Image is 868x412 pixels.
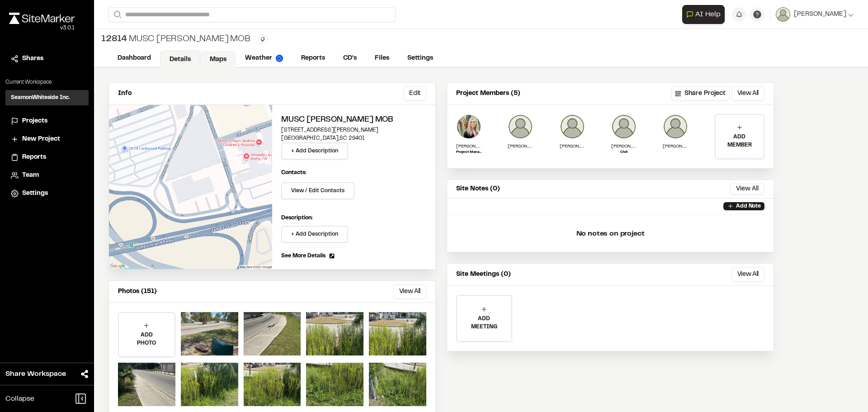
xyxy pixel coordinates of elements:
[22,116,47,126] span: Projects
[695,9,721,20] span: AI Help
[393,284,426,299] button: View All
[22,170,39,180] span: Team
[9,13,75,24] img: rebrand.png
[119,331,175,347] p: ADD PHOTO
[560,143,585,150] p: [PERSON_NAME]
[22,134,60,144] span: New Project
[22,189,48,199] span: Settings
[9,24,75,32] div: Oh geez...please don't...
[5,393,34,404] span: Collapse
[731,267,764,282] button: View All
[118,287,157,297] p: Photos (151)
[160,51,200,68] a: Details
[281,214,426,222] p: Description:
[403,86,426,101] button: Edit
[611,143,637,150] p: [PERSON_NAME]
[281,169,307,177] p: Contacts:
[258,34,268,44] button: Edit Tags
[11,134,83,144] a: New Project
[276,55,283,62] img: precipai.png
[456,150,481,155] p: Project Manager
[281,182,354,199] button: View / Edit Contacts
[456,270,511,279] p: Site Meetings (0)
[663,114,688,139] img: Jack Druckenmiller
[11,189,83,199] a: Settings
[5,78,89,86] p: Current Workspace
[716,133,764,149] p: ADD MEMBER
[281,226,348,243] button: + Add Description
[11,54,83,64] a: Shares
[682,5,728,24] div: Open AI Assistant
[281,134,426,142] p: [GEOGRAPHIC_DATA] , SC 29401
[366,50,398,67] a: Files
[682,5,725,24] button: Open AI Assistant
[456,89,520,99] p: Project Members (5)
[11,94,70,102] h3: SeamonWhiteside Inc.
[776,7,790,22] img: User
[281,126,426,134] p: [STREET_ADDRESS][PERSON_NAME]
[22,54,43,64] span: Shares
[118,89,132,99] p: Info
[108,7,125,22] button: Search
[281,114,426,126] h2: MUSC [PERSON_NAME] MOB
[560,114,585,139] img: Grant Brittingham
[508,143,533,150] p: [PERSON_NAME]
[508,114,533,139] img: Daniel Hair
[611,150,637,155] p: Civil
[456,184,500,194] p: Site Notes (0)
[398,50,442,67] a: Settings
[108,50,160,67] a: Dashboard
[456,114,481,139] img: Darby
[22,152,46,162] span: Reports
[200,51,236,68] a: Maps
[281,252,325,260] span: See More Details
[776,7,854,22] button: [PERSON_NAME]
[671,86,730,101] button: Share Project
[334,50,366,67] a: CD's
[292,50,334,67] a: Reports
[457,315,511,331] p: ADD MEETING
[456,143,481,150] p: [PERSON_NAME]
[101,33,127,46] span: 12814
[663,143,688,150] p: [PERSON_NAME]
[794,9,846,19] span: [PERSON_NAME]
[731,86,764,101] button: View All
[736,202,761,210] p: Add Note
[730,184,764,194] button: View All
[11,152,83,162] a: Reports
[101,33,250,46] div: MUSC [PERSON_NAME] MOB
[11,116,83,126] a: Projects
[611,114,637,139] img: Daniel Ethredge
[454,219,766,248] p: No notes on project
[281,142,348,160] button: + Add Description
[5,369,66,379] span: Share Workspace
[236,50,292,67] a: Weather
[11,170,83,180] a: Team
